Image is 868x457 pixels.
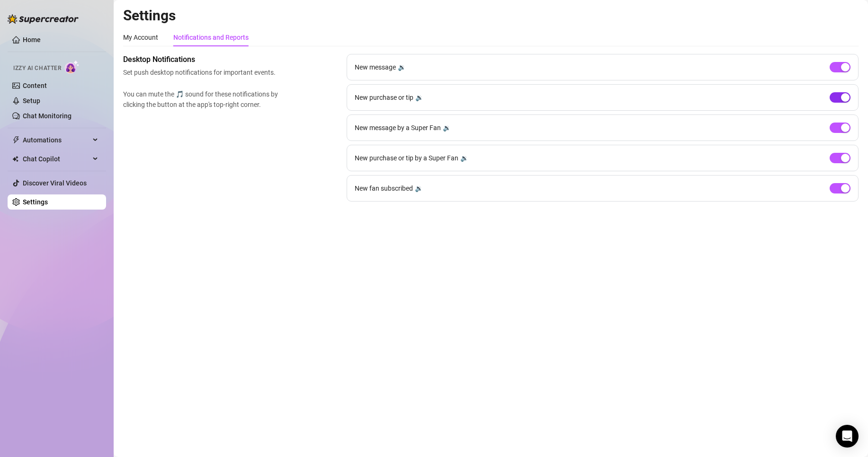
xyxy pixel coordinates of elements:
[123,89,282,110] span: You can mute the 🎵 sound for these notifications by clicking the button at the app's top-right co...
[443,123,451,133] div: 🔉
[123,32,158,43] div: My Account
[355,92,413,103] span: New purchase or tip
[355,62,396,72] span: New message
[23,179,87,187] a: Discover Viral Videos
[23,82,47,89] a: Content
[23,198,48,206] a: Settings
[398,62,406,72] div: 🔉
[415,92,423,103] div: 🔉
[23,97,40,105] a: Setup
[355,153,458,163] span: New purchase or tip by a Super Fan
[65,60,80,74] img: AI Chatter
[23,36,41,44] a: Home
[836,425,859,448] div: Open Intercom Messenger
[13,64,61,73] span: Izzy AI Chatter
[123,67,282,78] span: Set push desktop notifications for important events.
[23,132,90,148] span: Automations
[173,32,249,43] div: Notifications and Reports
[460,153,468,163] div: 🔉
[123,7,859,25] h2: Settings
[123,54,282,65] span: Desktop Notifications
[355,183,413,193] span: New fan subscribed
[23,151,90,167] span: Chat Copilot
[415,183,423,193] div: 🔉
[8,14,79,24] img: logo-BBDzfeDw.svg
[23,112,72,120] a: Chat Monitoring
[12,136,20,144] span: thunderbolt
[12,156,18,162] img: Chat Copilot
[355,123,441,133] span: New message by a Super Fan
